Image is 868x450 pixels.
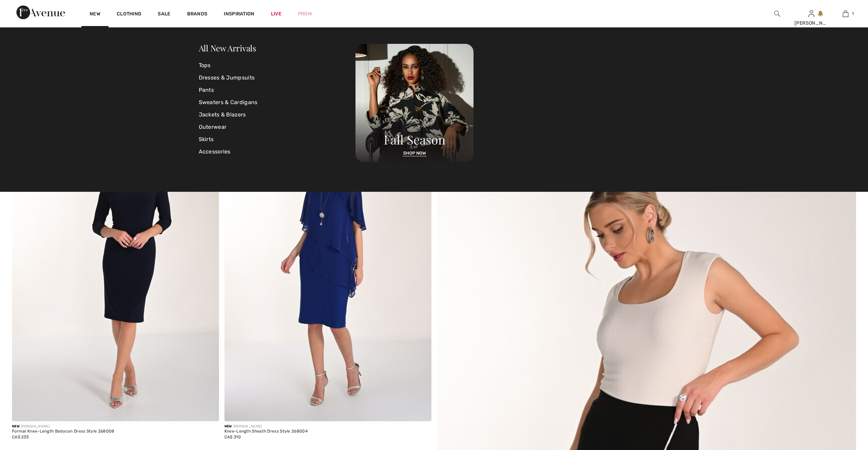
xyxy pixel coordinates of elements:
[12,424,115,429] div: [PERSON_NAME]
[852,11,854,17] span: 1
[774,10,780,18] img: search the website
[199,72,356,84] a: Dresses & Jumpsuits
[187,11,208,18] a: Brands
[12,435,29,439] span: CA$ 235
[794,20,828,27] div: [PERSON_NAME]
[224,111,431,421] img: Knee-Length Sheath Dress Style 268004. Imperial Blue
[199,42,256,53] a: All New Arrivals
[16,5,65,19] img: 1ère Avenue
[829,10,862,18] a: 1
[199,96,356,109] a: Sweaters & Cardigans
[224,11,254,18] span: Inspiration
[199,121,356,133] a: Outerwear
[199,109,356,121] a: Jackets & Blazers
[12,424,20,428] span: New
[298,10,312,17] a: Prom
[199,146,356,158] a: Accessories
[12,111,219,421] img: Formal Knee-Length Bodycon Dress Style 268008. Black
[199,84,356,96] a: Pants
[117,11,141,18] a: Clothing
[355,44,474,162] img: 250825120107_a8d8ca038cac6.jpg
[199,59,356,72] a: Tops
[224,424,232,428] span: New
[224,429,308,434] div: Knee-Length Sheath Dress Style 268004
[843,10,848,18] img: My Bag
[271,10,282,17] a: Live
[808,10,814,18] img: My Info
[224,424,308,429] div: [PERSON_NAME]
[158,11,170,18] a: Sale
[199,133,356,146] a: Skirts
[90,11,100,18] a: New
[224,435,241,439] span: CA$ 310
[808,10,814,17] a: Sign In
[12,429,115,434] div: Formal Knee-Length Bodycon Dress Style 268008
